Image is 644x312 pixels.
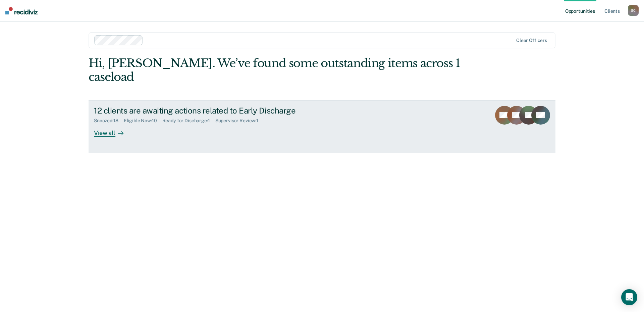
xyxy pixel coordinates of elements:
[5,7,38,14] img: Recidiviz
[621,289,637,305] div: Open Intercom Messenger
[124,118,162,124] div: Eligible Now : 10
[516,38,547,43] div: Clear officers
[94,106,329,116] div: 12 clients are awaiting actions related to Early Discharge
[628,5,639,16] div: S C
[94,118,124,124] div: Snoozed : 18
[628,5,639,16] button: SC
[89,56,462,84] div: Hi, [PERSON_NAME]. We’ve found some outstanding items across 1 caseload
[89,100,555,153] a: 12 clients are awaiting actions related to Early DischargeSnoozed:18Eligible Now:10Ready for Disc...
[94,124,131,137] div: View all
[162,118,215,124] div: Ready for Discharge : 1
[215,118,264,124] div: Supervisor Review : 1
